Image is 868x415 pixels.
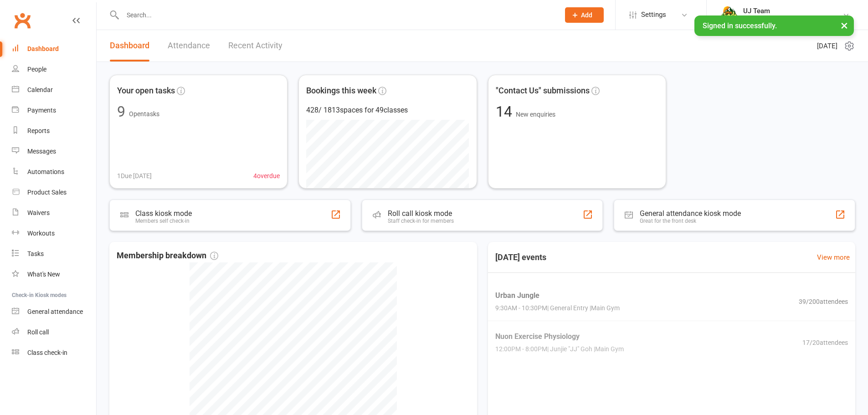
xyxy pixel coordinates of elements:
[388,218,454,224] div: Staff check-in for members
[12,59,96,80] a: People
[11,9,34,32] a: Clubworx
[27,127,50,134] div: Reports
[135,209,192,218] div: Class kiosk mode
[12,39,96,59] a: Dashboard
[168,30,210,61] a: Attendance
[802,338,848,348] span: 17 / 20 attendees
[495,289,620,301] span: Urban Jungle
[110,30,149,61] a: Dashboard
[27,209,50,216] div: Waivers
[12,223,96,244] a: Workouts
[640,209,741,218] div: General attendance kiosk mode
[27,308,83,315] div: General attendance
[12,203,96,223] a: Waivers
[129,110,159,118] span: Open tasks
[817,252,850,263] a: View more
[12,162,96,182] a: Automations
[27,230,55,237] div: Workouts
[641,5,666,25] span: Settings
[565,7,604,23] button: Add
[496,103,516,120] span: 14
[12,343,96,363] a: Class kiosk mode
[12,182,96,203] a: Product Sales
[306,104,469,116] div: 428 / 1813 spaces for 49 classes
[12,264,96,285] a: What's New
[581,11,592,19] span: Add
[27,271,60,278] div: What's New
[117,249,218,262] span: Membership breakdown
[495,331,624,343] span: Nuon Exercise Physiology
[27,349,67,356] div: Class check-in
[117,104,125,119] div: 9
[640,218,741,224] div: Great for the front desk
[253,171,280,181] span: 4 overdue
[12,121,96,141] a: Reports
[27,168,64,175] div: Automations
[496,84,590,97] span: "Contact Us" submissions
[12,322,96,343] a: Roll call
[817,41,837,51] span: [DATE]
[27,45,59,52] div: Dashboard
[388,209,454,218] div: Roll call kiosk mode
[799,296,848,306] span: 39 / 200 attendees
[12,244,96,264] a: Tasks
[120,9,553,21] input: Search...
[836,15,853,35] button: ×
[306,84,376,97] span: Bookings this week
[703,21,777,30] span: Signed in successfully.
[117,171,152,181] span: 1 Due [DATE]
[516,111,555,118] span: New enquiries
[12,100,96,121] a: Payments
[27,250,44,257] div: Tasks
[12,141,96,162] a: Messages
[488,249,554,266] h3: [DATE] events
[135,218,192,224] div: Members self check-in
[12,302,96,322] a: General attendance kiosk mode
[117,84,175,97] span: Your open tasks
[27,328,49,336] div: Roll call
[27,148,56,155] div: Messages
[743,15,842,23] div: Urban Jungle Indoor Rock Climbing
[27,107,56,114] div: Payments
[495,303,620,313] span: 9:30AM - 10:30PM | General Entry | Main Gym
[27,189,67,196] div: Product Sales
[27,66,46,73] div: People
[228,30,282,61] a: Recent Activity
[743,7,842,15] div: UJ Team
[720,6,739,24] img: thumb_image1578111135.png
[12,80,96,100] a: Calendar
[495,344,624,354] span: 12:00PM - 8:00PM | Junjie "JJ" Goh | Main Gym
[27,86,53,93] div: Calendar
